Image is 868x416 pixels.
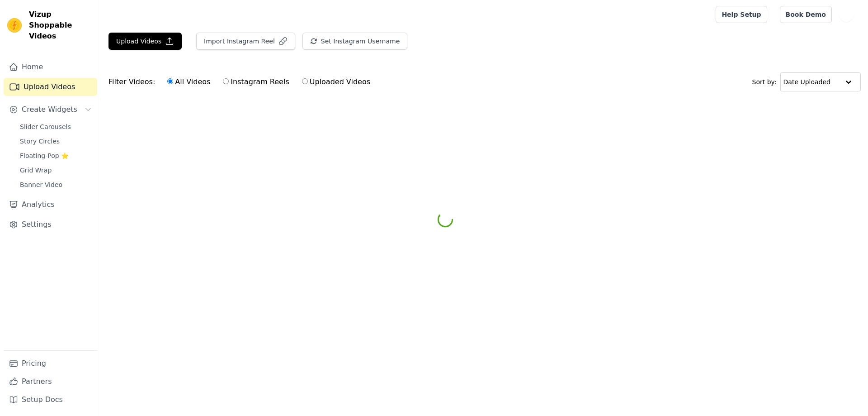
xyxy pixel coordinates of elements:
[14,120,97,133] a: Slider Carousels
[302,78,308,84] input: Uploaded Videos
[4,58,97,76] a: Home
[302,33,407,50] button: Set Instagram Username
[108,72,375,92] div: Filter Videos:
[14,178,97,191] a: Banner Video
[20,122,71,131] span: Slider Carousels
[780,6,832,23] a: Book Demo
[14,135,97,148] a: Story Circles
[302,76,371,88] label: Uploaded Videos
[4,354,97,373] a: Pricing
[4,215,97,234] a: Settings
[20,151,69,160] span: Floating-Pop ⭐
[20,137,60,146] span: Story Circles
[196,33,295,50] button: Import Instagram Reel
[20,166,52,175] span: Grid Wrap
[4,100,97,119] button: Create Widgets
[108,33,182,50] button: Upload Videos
[716,6,767,23] a: Help Setup
[22,104,77,115] span: Create Widgets
[4,373,97,391] a: Partners
[167,76,211,88] label: All Videos
[20,180,62,189] span: Banner Video
[14,164,97,177] a: Grid Wrap
[14,149,97,162] a: Floating-Pop ⭐
[752,72,861,91] div: Sort by:
[167,78,173,84] input: All Videos
[223,78,229,84] input: Instagram Reels
[7,18,22,33] img: Vizup
[29,9,94,42] span: Vizup Shoppable Videos
[222,76,289,88] label: Instagram Reels
[4,78,97,96] a: Upload Videos
[4,196,97,214] a: Analytics
[4,391,97,409] a: Setup Docs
